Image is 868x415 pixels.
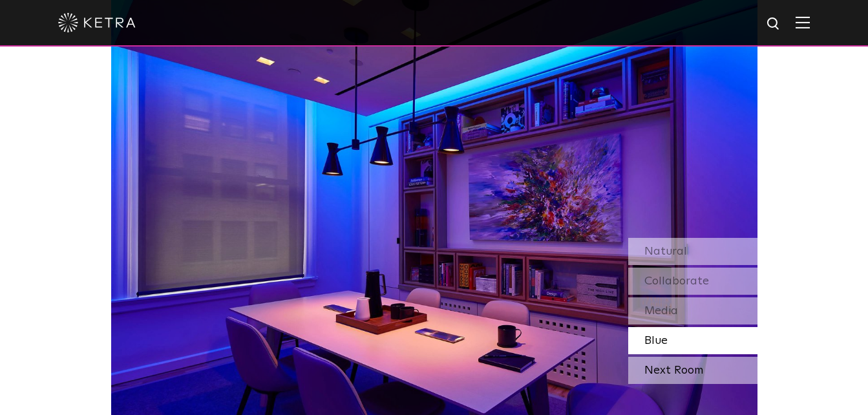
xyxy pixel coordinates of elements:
[644,335,668,346] span: Blue
[644,275,709,287] span: Collaborate
[628,357,757,384] div: Next Room
[766,16,782,32] img: search icon
[58,13,136,32] img: ketra-logo-2019-white
[796,16,810,28] img: Hamburger%20Nav.svg
[644,246,687,257] span: Natural
[644,305,678,317] span: Media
